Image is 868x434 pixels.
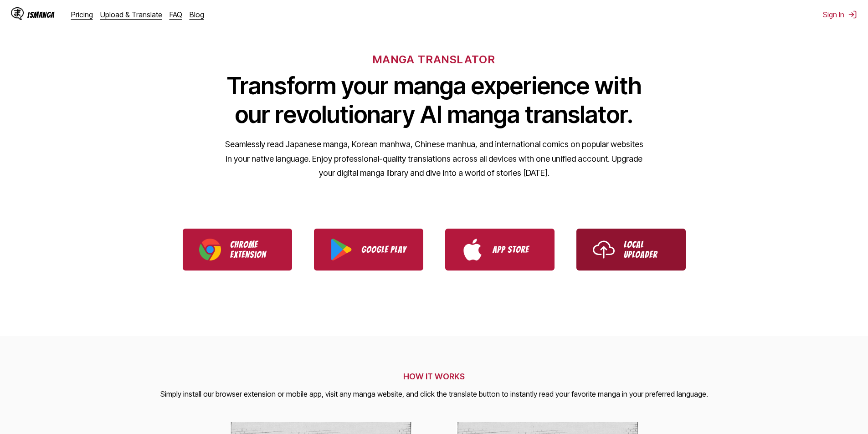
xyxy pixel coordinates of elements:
[373,53,495,66] h6: MANGA TRANSLATOR
[199,239,221,260] img: Chrome logo
[230,240,276,260] p: Chrome Extension
[27,10,55,19] div: IsManga
[169,10,182,19] a: FAQ
[160,372,708,381] h2: HOW IT WORKS
[225,137,644,180] p: Seamlessly read Japanese manga, Korean manhwa, Chinese manhua, and international comics on popula...
[823,10,857,19] button: Sign In
[160,388,708,400] p: Simply install our browser extension or mobile app, visit any manga website, and click the transl...
[848,10,857,19] img: Sign out
[71,10,93,19] a: Pricing
[624,240,669,260] p: Local Uploader
[462,239,483,260] img: App Store logo
[190,10,204,19] a: Blog
[183,229,292,271] a: Download IsManga Chrome Extension
[11,7,71,22] a: IsManga LogoIsManga
[493,245,538,255] p: App Store
[593,239,615,260] img: Upload icon
[445,229,555,271] a: Download IsManga from App Store
[576,229,686,271] a: Use IsManga Local Uploader
[361,245,407,255] p: Google Play
[100,10,162,19] a: Upload & Translate
[11,7,24,20] img: IsManga Logo
[330,239,352,260] img: Google Play logo
[225,71,644,129] h1: Transform your manga experience with our revolutionary AI manga translator.
[314,229,423,271] a: Download IsManga from Google Play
